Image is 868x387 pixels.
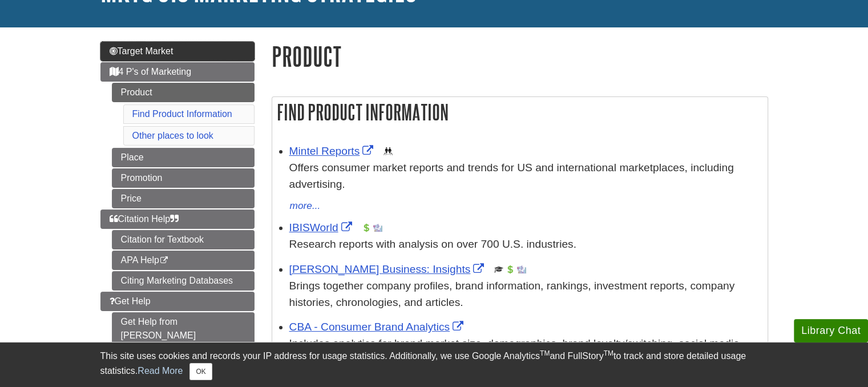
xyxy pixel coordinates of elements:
[110,46,173,56] span: Target Market
[110,214,179,224] span: Citation Help
[100,42,255,366] div: Guide Page Menu
[289,198,321,214] button: more...
[540,349,550,357] sup: TM
[289,336,762,369] p: Includes analytics for brand market size, demographics, brand loyalty/switching, social media, an...
[189,363,212,380] button: Close
[517,265,526,274] img: Industry Report
[100,349,768,380] div: This site uses cookies and records your IP address for usage statistics. Additionally, we use Goo...
[289,236,762,253] p: Research reports with analysis on over 700 U.S. industries.
[112,148,255,167] a: Place
[112,251,255,270] a: APA Help
[289,160,762,193] p: Offers consumer market reports and trends for US and international marketplaces, including advert...
[100,292,255,311] a: Get Help
[604,349,613,357] sup: TM
[132,131,213,140] a: Other places to look
[383,147,393,156] img: Demographics
[112,168,255,188] a: Promotion
[100,62,255,82] a: 4 P's of Marketing
[289,263,487,275] a: Link opens in new window
[100,209,255,229] a: Citation Help
[289,145,377,157] a: Link opens in new window
[110,296,151,306] span: Get Help
[110,67,192,76] span: 4 P's of Marketing
[494,265,503,274] img: Scholarly or Peer Reviewed
[159,257,169,264] i: This link opens in a new window
[362,223,371,232] img: Financial Report
[112,312,255,345] a: Get Help from [PERSON_NAME]
[794,319,868,342] button: Library Chat
[373,223,382,232] img: Industry Report
[289,321,467,333] a: Link opens in new window
[112,189,255,208] a: Price
[100,42,255,61] a: Target Market
[132,109,232,119] a: Find Product Information
[112,271,255,291] a: Citing Marketing Databases
[272,42,768,71] h1: Product
[506,265,515,274] img: Financial Report
[289,221,355,233] a: Link opens in new window
[272,97,768,127] h2: Find Product Information
[112,230,255,249] a: Citation for Textbook
[112,83,255,102] a: Product
[289,278,762,311] p: Brings together company profiles, brand information, rankings, investment reports, company histor...
[138,366,183,376] a: Read More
